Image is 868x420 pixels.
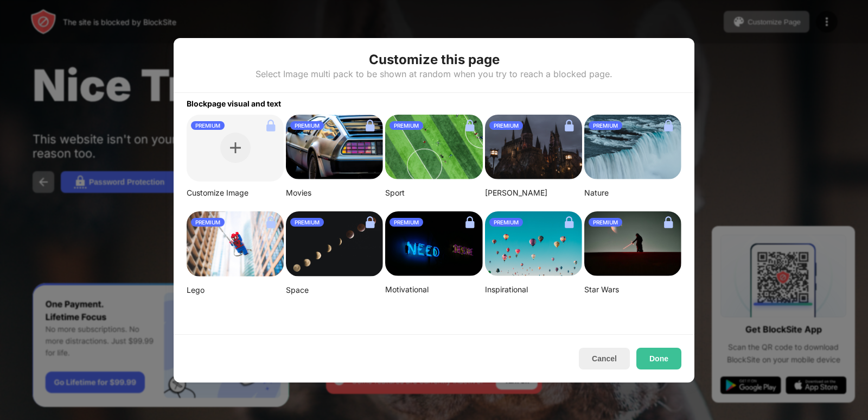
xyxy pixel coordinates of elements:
img: lock.svg [560,117,578,134]
div: PREMIUM [290,121,324,130]
button: Done [636,348,681,369]
div: Movies [286,188,383,198]
img: aditya-vyas-5qUJfO4NU4o-unsplash-small.png [485,115,582,180]
div: PREMIUM [489,121,523,130]
img: plus.svg [230,142,241,153]
div: PREMIUM [390,121,423,130]
img: jeff-wang-p2y4T4bFws4-unsplash-small.png [385,115,482,180]
img: lock.svg [361,117,379,134]
img: aditya-chinchure-LtHTe32r_nA-unsplash.png [584,115,681,180]
img: lock.svg [461,214,478,231]
img: lock.svg [361,214,379,231]
img: lock.svg [262,214,279,231]
div: PREMIUM [191,218,225,227]
div: PREMIUM [290,218,324,227]
div: Lego [187,285,284,295]
img: lock.svg [262,117,279,134]
div: PREMIUM [489,218,523,227]
div: Space [286,285,383,295]
div: PREMIUM [390,218,423,227]
img: mehdi-messrro-gIpJwuHVwt0-unsplash-small.png [187,211,284,277]
div: Blockpage visual and text [174,93,694,108]
div: Nature [584,188,681,198]
div: Sport [385,188,482,198]
button: Cancel [579,348,630,369]
div: Motivational [385,285,482,294]
img: image-22-small.png [584,211,681,277]
img: linda-xu-KsomZsgjLSA-unsplash.png [286,211,383,277]
img: lock.svg [660,117,677,134]
div: Star Wars [584,285,681,294]
img: lock.svg [461,117,478,134]
div: Inspirational [485,285,582,294]
img: image-26.png [286,115,383,180]
div: [PERSON_NAME] [485,188,582,198]
div: PREMIUM [589,121,622,130]
img: alexis-fauvet-qfWf9Muwp-c-unsplash-small.png [385,211,482,277]
div: Customize this page [369,51,500,68]
img: ian-dooley-DuBNA1QMpPA-unsplash-small.png [485,211,582,277]
div: Customize Image [187,188,284,198]
img: lock.svg [560,214,578,231]
div: PREMIUM [589,218,622,227]
div: PREMIUM [191,121,225,130]
div: Select Image multi pack to be shown at random when you try to reach a blocked page. [256,68,612,79]
img: lock.svg [660,214,677,231]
